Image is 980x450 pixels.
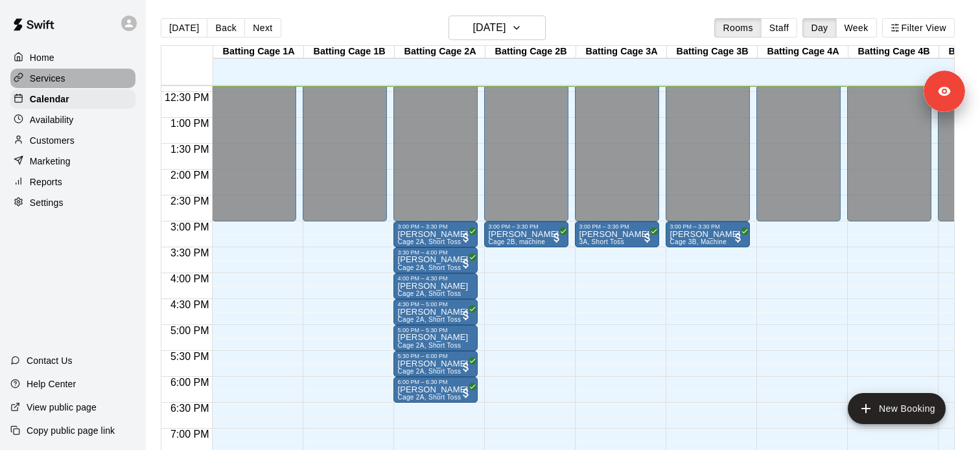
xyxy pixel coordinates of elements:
a: Home [10,48,135,67]
div: Batting Cage 3A [576,46,667,58]
div: 3:30 PM – 4:00 PM: Mason Sobo [393,247,478,273]
div: 3:00 PM – 3:30 PM: Mason Sobo [575,221,659,247]
a: Settings [10,193,135,212]
span: 3:00 PM [167,221,213,232]
span: Cage 2A, Short Toss [397,238,461,245]
span: Cage 3B, Machine [670,238,727,245]
span: 5:30 PM [167,351,213,362]
a: Customers [10,131,135,150]
div: 3:00 PM – 3:30 PM [670,223,746,230]
span: All customers have paid [641,231,654,244]
div: 3:00 PM – 3:30 PM [397,223,474,230]
span: All customers have paid [460,309,472,322]
div: 6:00 PM – 6:30 PM: Mason Sobo [393,377,478,403]
button: Staff [761,18,798,38]
span: All customers have paid [460,231,472,244]
p: Help Center [27,377,76,390]
p: Customers [30,134,75,147]
button: [DATE] [161,18,207,38]
div: Batting Cage 2B [485,46,576,58]
div: 3:00 PM – 3:30 PM [488,223,565,230]
button: add [848,393,946,424]
div: 5:30 PM – 6:00 PM [397,353,474,359]
p: Services [30,72,65,85]
h6: [DATE] [472,19,506,37]
button: Back [207,18,245,38]
div: 3:30 PM – 4:00 PM [397,249,474,256]
p: Contact Us [27,354,73,367]
button: Week [836,18,877,38]
div: 3:00 PM – 3:30 PM: Mason Sobo [666,221,750,247]
span: Cage 2A, Short Toss [397,316,461,323]
div: 4:30 PM – 5:00 PM [397,301,474,308]
button: Filter View [882,18,955,38]
a: Calendar [10,89,135,109]
span: 6:30 PM [167,403,213,414]
div: 3:00 PM – 3:30 PM [579,223,655,230]
p: Availability [30,113,74,126]
span: 7:00 PM [167,429,213,440]
span: Cage 2A, Short Toss [397,342,461,349]
span: 3:30 PM [167,247,213,258]
span: All customers have paid [460,361,472,374]
span: 12:30 PM [161,92,212,103]
span: All customers have paid [550,231,563,244]
div: 4:00 PM – 4:30 PM: Mason Sobo [393,273,478,299]
span: 2:30 PM [167,196,213,207]
span: 1:00 PM [167,118,213,129]
button: [DATE] [449,16,546,40]
div: 6:00 PM – 6:30 PM [397,379,474,385]
span: 5:00 PM [167,325,213,336]
div: 3:00 PM – 3:30 PM: Joe Test [484,221,568,247]
p: Calendar [30,93,69,106]
p: Copy public page link [27,424,115,437]
span: 1:30 PM [167,144,213,155]
div: Batting Cage 3B [667,46,758,58]
button: Next [244,18,281,38]
a: Services [10,69,135,88]
div: Batting Cage 4A [758,46,848,58]
div: 5:00 PM – 5:30 PM: Mason Sobo [393,325,478,351]
div: Batting Cage 4B [848,46,939,58]
span: Cage 2A, Short Toss [397,394,461,401]
p: Marketing [30,155,71,168]
div: 5:00 PM – 5:30 PM [397,327,474,333]
span: 3A, Short Toss [579,238,624,245]
span: All customers have paid [460,257,472,270]
button: Day [802,18,836,38]
span: 4:30 PM [167,299,213,310]
div: 4:00 PM – 4:30 PM [397,275,474,282]
div: Batting Cage 1A [213,46,304,58]
div: 5:30 PM – 6:00 PM: Mason Sobo [393,351,478,377]
button: Rooms [714,18,761,38]
span: Cage 2A, Short Toss [397,264,461,271]
span: 2:00 PM [167,170,213,181]
div: Batting Cage 1B [304,46,395,58]
span: Cage 2A, Short Toss [397,290,461,297]
div: Batting Cage 2A [395,46,485,58]
span: All customers have paid [732,231,745,244]
span: All customers have paid [460,387,472,399]
div: 3:00 PM – 3:30 PM: Mason Sobo [393,221,478,247]
p: Settings [30,196,64,209]
span: Cage 2A, Short Toss [397,368,461,375]
div: 4:30 PM – 5:00 PM: Mason Sobo [393,299,478,325]
p: View public page [27,401,97,414]
span: Cage 2B, machine [488,238,545,245]
a: Availability [10,110,135,129]
span: 6:00 PM [167,377,213,388]
span: 4:00 PM [167,273,213,284]
a: Marketing [10,152,135,171]
p: Home [30,51,54,64]
p: Reports [30,175,62,188]
a: Reports [10,172,135,192]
